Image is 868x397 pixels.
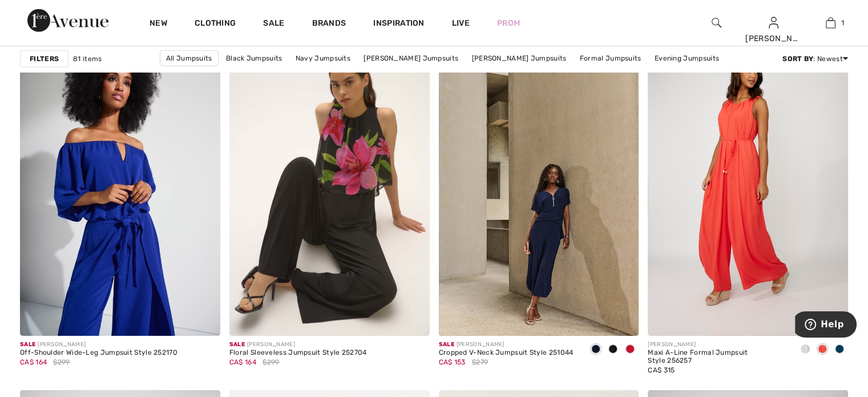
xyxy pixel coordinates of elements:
strong: Sort By [782,55,813,63]
div: Radiant red [621,340,639,359]
span: Sale [439,341,454,348]
a: Evening Jumpsuits [649,51,725,66]
a: Long Sleeve [450,66,502,81]
span: Sale [229,341,245,348]
div: Midnight Blue [587,340,604,359]
span: CA$ 153 [439,358,466,366]
img: Off-Shoulder Wide-Leg Jumpsuit Style 252170. Royal Sapphire 163 [20,35,220,336]
strong: Filters [30,54,59,64]
span: CA$ 164 [20,358,47,366]
span: CA$ 164 [229,358,256,366]
a: All Jumpsuits [160,50,219,66]
div: [PERSON_NAME] [648,340,788,349]
span: $299 [53,357,70,367]
a: [PERSON_NAME] Jumpsuits [358,51,464,66]
a: 1 [802,16,858,30]
span: $299 [263,357,279,367]
a: Live [452,17,470,29]
div: Twilight [831,340,848,359]
a: Solid Jumpsuits [382,66,448,81]
div: Maxi A-Line Formal Jumpsuit Style 256257 [648,349,788,365]
span: 1 [841,18,844,28]
span: Inspiration [373,18,424,30]
a: Sign In [769,17,778,28]
div: [PERSON_NAME] [229,340,367,349]
div: Floral Sleeveless Jumpsuit Style 252704 [229,349,367,357]
a: Brands [312,18,346,30]
img: search the website [712,16,721,30]
a: Prom [497,17,520,29]
div: [PERSON_NAME] [20,340,177,349]
a: Black Jumpsuits [220,51,288,66]
a: New [150,18,167,30]
img: 1ère Avenue [27,9,108,32]
iframe: Opens a widget where you can find more information [795,311,857,340]
a: Navy Jumpsuits [290,51,356,66]
img: My Info [769,16,778,30]
div: Black [604,340,621,359]
div: [PERSON_NAME] [745,33,801,45]
div: Off-Shoulder Wide-Leg Jumpsuit Style 252170 [20,349,177,357]
div: Cropped V-Neck Jumpsuit Style 251044 [439,349,574,357]
img: My Bag [826,16,835,30]
a: Clothing [195,18,236,30]
span: 81 items [73,54,102,64]
span: CA$ 315 [648,366,675,374]
div: : Newest [782,54,848,64]
div: Fire [814,340,831,359]
div: Off White [797,340,814,359]
a: Sale [263,18,284,30]
a: [PERSON_NAME] Jumpsuits [466,51,572,66]
span: $279 [472,357,488,367]
img: Floral Sleeveless Jumpsuit Style 252704. Black/Multi [229,35,430,336]
img: Cropped V-Neck Jumpsuit Style 251044. Midnight Blue [439,35,639,336]
a: Formal Jumpsuits [574,51,647,66]
span: Sale [20,341,35,348]
img: Maxi A-Line Formal Jumpsuit Style 256257. Off White [648,35,848,336]
div: [PERSON_NAME] [439,340,574,349]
